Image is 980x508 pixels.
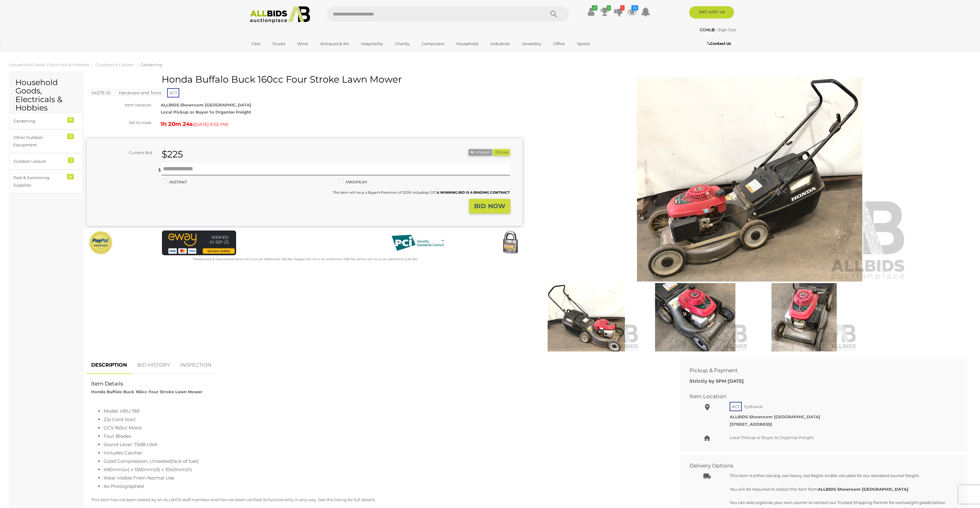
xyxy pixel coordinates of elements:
strong: BID NOW [474,202,505,210]
a: Gardening [140,62,162,67]
a: Outdoor Leisure 1 [9,153,83,170]
a: Wine [293,39,312,49]
li: Four Blades [104,432,666,440]
img: Official PayPal Seal [88,230,113,255]
strong: CCML [700,27,715,32]
p: This item is either too big, too heavy, too fragile and/or valuable for our standard courier frei... [730,472,954,479]
a: Trucks [268,39,289,49]
li: Includes Catcher [104,449,666,457]
button: Search [538,6,569,22]
img: Honda Buffalo Buck 160cc Four Stroke Lawn Mower [592,77,908,282]
a: Jewellery [518,39,545,49]
a: Sports [573,39,594,49]
div: 4 [67,174,74,179]
mark: Hardware and Tools [115,90,165,96]
strong: [STREET_ADDRESS] [730,422,772,427]
span: Local Pickup or Buyer to Organise Freight [730,435,814,440]
a: Charity [391,39,414,49]
div: Gardening [13,118,64,125]
mark: 54379-10 [88,90,114,96]
img: Honda Buffalo Buck 160cc Four Stroke Lawn Mower [642,283,748,351]
small: Mastercard & Visa transactions will incur an additional 1.9% fee. Paypal will incur an additional... [193,257,418,261]
a: INSPECTION [176,356,216,374]
button: BID NOW [469,199,510,213]
a: ✔ [587,6,596,17]
a: Computers [418,39,448,49]
a: DESCRIPTION [87,356,132,374]
button: Share [493,149,510,156]
a: Antiques & Art [316,39,353,49]
li: GCV 160cc Motor [104,424,666,432]
a: Household Goods, Electricals & Hobbies [9,62,89,67]
a: BID HISTORY [133,356,175,374]
a: Contact Us [707,40,732,47]
span: Fyshwick [743,403,764,411]
div: 1 [68,157,74,163]
a: Other Outdoor Equipment 2 [9,129,83,153]
a: 1 [600,6,609,17]
a: Hospitality [357,39,387,49]
li: Wear Visible From Normal Use [104,474,666,482]
label: INSTANT [162,179,187,186]
a: Household [452,39,482,49]
a: 1 [614,6,623,17]
button: Unwatch [469,149,492,156]
li: 490mm(w) x 1350mm(d) x 1040mm(h) [104,465,666,474]
li: Good Compression, Untested(lack of fuel) [104,457,666,465]
a: Industrial [486,39,514,49]
span: ACT [167,88,179,97]
li: Unwatch this item [469,149,492,156]
h2: Item Location [689,394,949,399]
img: PCI DSS compliant [387,230,448,255]
p: You will be required to collect the item from . [730,486,954,493]
h2: Household Goods, Electricals & Hobbies [15,78,77,112]
i: 1 [620,5,625,11]
a: Sell with us [689,6,734,19]
i: 33 [631,5,638,11]
b: Strictly by 5PM [DATE] [689,378,744,384]
a: Outdoors & Garden [95,62,134,67]
img: Allbids.com.au [247,6,314,23]
img: Secured by Rapid SSL [498,230,523,255]
p: This item has not been tested by an ALLBIDS staff member and has not been verified its functional... [91,496,666,503]
li: As Photographed [104,482,666,490]
div: 7 [67,117,74,123]
p: You can also organise your own courier or contact our Trusted Shipping Partner for overweight goo... [730,499,954,506]
strong: Local Pickup or Buyer to Organise Freight [161,110,251,114]
span: ACT [730,402,742,411]
b: A WINNING BID IS A BINDING CONTRACT [437,190,510,195]
li: Zip Cord Start [104,415,666,424]
a: Pool & Swimming Supplies 4 [9,170,83,193]
img: eWAY Payment Gateway [162,230,236,255]
div: 2 [67,134,74,139]
li: Sound Level: 75dB LWA [104,440,666,449]
div: Outdoor Leisure [13,158,64,165]
b: ALLBIDS Showroom [GEOGRAPHIC_DATA] [818,487,908,492]
img: Honda Buffalo Buck 160cc Four Stroke Lawn Mower [751,283,857,351]
strong: $225 [162,149,183,160]
h2: Item Details [91,381,666,387]
div: Other Outdoor Equipment [13,134,64,149]
i: ✔ [592,5,597,11]
a: Cars [248,39,264,49]
b: Contact Us [707,41,731,46]
a: CCML [700,27,716,32]
a: Gardening 7 [9,113,83,129]
strong: ALLBIDS Showroom [GEOGRAPHIC_DATA] [730,414,820,419]
strong: ALLBIDS Showroom [GEOGRAPHIC_DATA] [161,102,251,107]
h1: Honda Buffalo Buck 160cc Four Stroke Lawn Mower [90,74,521,84]
span: ( ) [193,122,228,127]
li: Model: HRU 19R [104,407,666,415]
a: 33 [627,6,637,17]
strong: Honda Buffalo Buck 160cc Four Stroke Lawn Mower [91,389,202,394]
strong: 1h 20m 24s [161,121,193,127]
h2: Delivery Options [689,463,949,469]
a: 54379-10 [88,90,114,95]
small: This Item will incur a Buyer's Premium of 22.5% including GST. [333,190,510,195]
a: Hardware and Tools [115,90,165,95]
div: Set to close [82,119,156,126]
h2: Pickup & Payment [689,368,949,373]
a: Sign Out [718,27,736,32]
